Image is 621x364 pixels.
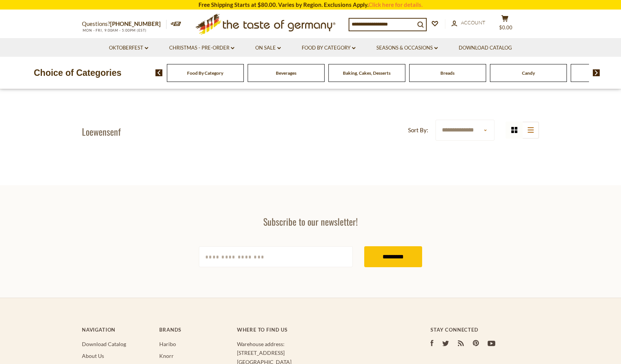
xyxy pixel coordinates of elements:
a: Food By Category [187,70,223,76]
span: Account [461,19,485,26]
a: Account [451,19,485,27]
span: $0.00 [499,24,512,30]
h3: Subscribe to our newsletter! [199,216,422,227]
a: Click here for details. [368,1,423,8]
a: On Sale [255,44,281,52]
h4: Where to find us [237,327,400,333]
a: Candy [522,70,535,76]
img: next arrow [593,69,600,76]
a: Seasons & Occasions [376,44,438,52]
h4: Stay Connected [431,327,539,333]
h4: Navigation [82,327,152,333]
span: MON - FRI, 9:00AM - 5:00PM (EST) [82,28,147,32]
a: Food By Category [302,44,355,52]
a: About Us [82,353,104,359]
a: Christmas - PRE-ORDER [169,44,234,52]
a: Breads [440,70,455,76]
label: Sort By: [408,125,428,135]
h1: Loewensenf [82,126,121,137]
a: Oktoberfest [109,44,148,52]
a: Beverages [276,70,296,76]
a: Haribo [159,341,176,347]
a: Baking, Cakes, Desserts [343,70,391,76]
h4: Brands [159,327,229,333]
img: previous arrow [155,69,163,76]
p: Questions? [82,19,166,29]
a: [PHONE_NUMBER] [110,20,161,27]
a: Download Catalog [82,341,126,347]
a: Knorr [159,353,174,359]
a: Download Catalog [459,44,512,52]
button: $0.00 [493,15,516,34]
